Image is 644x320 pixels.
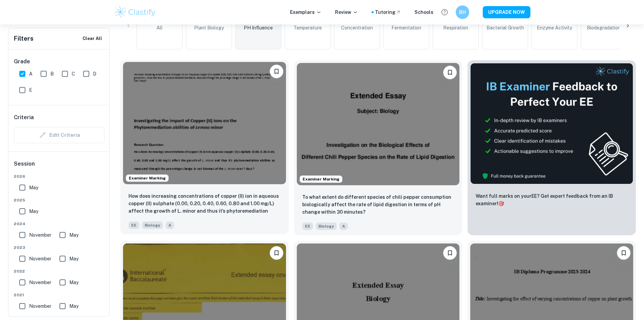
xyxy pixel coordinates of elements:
[443,246,457,260] button: Bookmark
[50,70,54,78] span: B
[14,113,34,122] h6: Criteria
[123,62,286,184] img: Biology EE example thumbnail: How does increasing concentrations of co
[302,193,454,216] p: To what extent do different species of chili pepper consumption biologically affect the rate of l...
[166,221,174,229] span: A
[29,302,51,310] span: November
[29,208,38,215] span: May
[69,279,78,286] span: May
[29,231,51,239] span: November
[316,222,337,230] span: Biology
[468,60,636,235] a: ThumbnailWant full marks on yourEE? Get expert feedback from an IB examiner!
[194,24,224,31] span: Plant Biology
[14,34,33,43] h6: Filters
[29,184,38,191] span: May
[456,5,469,19] button: BH
[29,279,51,286] span: November
[391,24,421,31] span: Fermentation
[14,160,104,173] h6: Session
[617,246,630,260] button: Bookmark
[69,255,78,262] span: May
[14,292,104,298] span: 2021
[414,8,433,16] a: Schools
[297,63,460,185] img: Biology EE example thumbnail: To what extent do different species of c
[300,176,342,182] span: Examiner Marking
[14,58,104,66] h6: Grade
[458,8,466,16] h6: BH
[93,70,96,78] span: D
[29,70,32,78] span: A
[470,63,633,184] img: Thumbnail
[14,127,104,143] div: Criteria filters are unavailable when searching by topic
[375,8,401,16] a: Tutoring
[128,192,281,215] p: How does increasing concentrations of copper (II) ion in aqueous copper (II) sulphate (0.00, 0.20...
[293,24,322,31] span: Temperature
[114,5,157,19] img: Clastify logo
[142,221,163,229] span: Biology
[14,173,104,179] span: 2026
[29,255,51,262] span: November
[126,175,168,181] span: Examiner Marking
[476,192,628,207] p: Want full marks on your EE ? Get expert feedback from an IB examiner!
[14,197,104,203] span: 2025
[244,24,273,31] span: pH Influence
[335,8,358,16] p: Review
[486,24,524,31] span: Bacterial Growth
[587,24,621,31] span: Biodegradation
[69,302,78,310] span: May
[120,60,289,235] a: Examiner MarkingBookmarkHow does increasing concentrations of copper (II) ion in aqueous copper (...
[294,60,462,235] a: Examiner MarkingBookmarkTo what extent do different species of chili pepper consumption biologica...
[157,24,163,31] span: All
[290,8,321,16] p: Exemplars
[69,231,78,239] span: May
[339,222,348,230] span: A
[14,221,104,227] span: 2024
[72,70,75,78] span: C
[270,65,283,78] button: Bookmark
[439,6,450,18] button: Help and Feedback
[128,221,139,229] span: EE
[270,246,283,260] button: Bookmark
[14,268,104,274] span: 2022
[81,34,104,44] button: Clear All
[29,86,32,94] span: E
[443,24,468,31] span: Respiration
[341,24,373,31] span: Concentration
[498,201,504,206] span: 🎯
[483,6,530,18] button: UPGRADE NOW
[537,24,572,31] span: Enzyme Activity
[443,66,457,79] button: Bookmark
[302,222,313,230] span: EE
[14,244,104,251] span: 2023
